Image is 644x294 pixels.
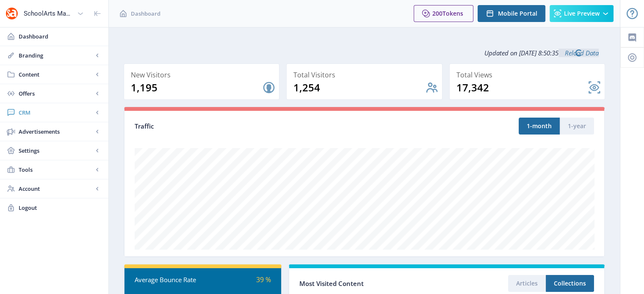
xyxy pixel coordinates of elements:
span: Content [19,70,93,79]
span: Tools [19,165,93,174]
button: Collections [546,275,594,292]
span: Dashboard [131,9,160,18]
div: Total Views [456,69,601,81]
button: Articles [508,275,546,292]
button: Live Preview [550,5,614,22]
span: CRM [19,108,93,117]
span: 39 % [256,275,271,284]
div: Traffic [135,121,365,131]
span: Branding [19,51,93,60]
span: Tokens [442,9,463,17]
span: Offers [19,89,93,98]
button: Mobile Portal [478,5,545,22]
div: Average Bounce Rate [135,275,203,285]
img: properties.app_icon.png [5,7,19,20]
span: Mobile Portal [498,10,537,17]
div: 1,254 [293,81,425,94]
div: Most Visited Content [299,277,447,290]
div: Total Visitors [293,69,438,81]
div: 1,195 [131,81,262,94]
span: Account [19,184,93,193]
span: Advertisements [19,127,93,136]
button: 1-year [560,118,594,135]
span: Logout [19,203,102,212]
div: Updated on [DATE] 8:50:35 [124,42,605,63]
span: Live Preview [564,10,600,17]
a: Reload Data [558,49,599,57]
button: 1-month [519,118,560,135]
span: Dashboard [19,32,102,41]
div: New Visitors [131,69,276,81]
div: 17,342 [456,81,588,94]
button: 200Tokens [414,5,473,22]
div: SchoolArts Magazine [24,4,74,23]
span: Settings [19,146,93,155]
